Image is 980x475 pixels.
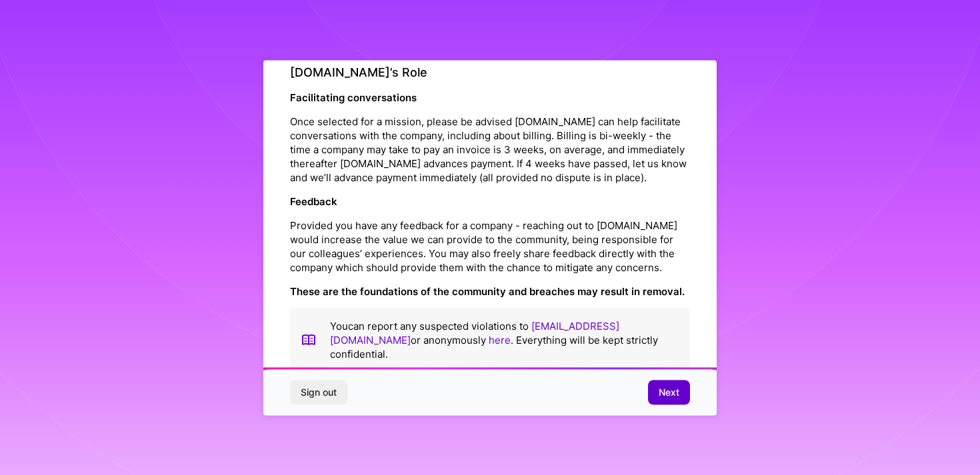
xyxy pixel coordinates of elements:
p: You can report any suspected violations to or anonymously . Everything will be kept strictly conf... [330,318,679,360]
strong: These are the foundations of the community and breaches may result in removal. [290,284,685,297]
h4: [DOMAIN_NAME]’s Role [290,65,690,80]
strong: Facilitating conversations [290,91,417,103]
p: Provided you have any feedback for a company - reaching out to [DOMAIN_NAME] would increase the v... [290,218,690,274]
img: book icon [301,318,317,360]
span: Sign out [301,386,337,399]
a: here [489,333,511,346]
a: [EMAIL_ADDRESS][DOMAIN_NAME] [330,319,619,346]
p: Once selected for a mission, please be advised [DOMAIN_NAME] can help facilitate conversations wi... [290,114,690,184]
button: Sign out [290,380,347,404]
strong: Feedback [290,195,337,207]
button: Next [648,380,690,404]
span: Next [659,386,679,399]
